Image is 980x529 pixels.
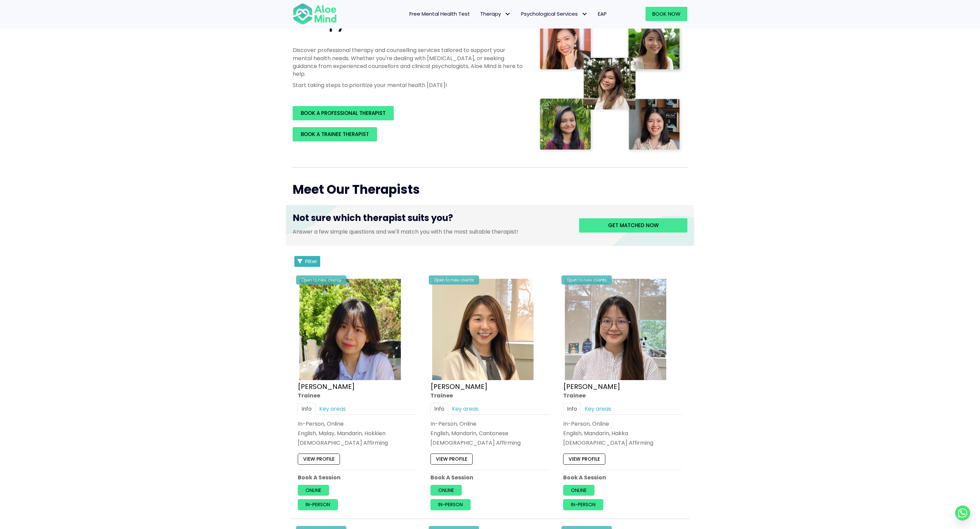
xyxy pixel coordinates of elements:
a: Key areas [581,403,615,415]
div: In-Person, Online [298,420,417,428]
button: Filter Listings [294,256,320,267]
div: Trainee [563,391,682,399]
a: In-person [298,499,338,510]
a: Free Mental Health Test [404,7,475,21]
a: Online [563,485,594,496]
a: Psychological ServicesPsychological Services: submenu [516,7,593,21]
p: Start taking steps to prioritize your mental health [DATE]! [293,81,524,89]
a: Get matched now [579,218,687,233]
a: Info [298,403,315,415]
span: EAP [598,10,607,17]
p: English, Malay, Mandarin, Hokkien [298,429,417,437]
div: Open to new clients [296,275,346,285]
p: Discover professional therapy and counselling services tailored to support your mental health nee... [293,46,524,78]
div: Trainee [430,391,550,399]
p: Book A Session [298,474,417,481]
span: Meet Our Therapists [293,181,420,198]
span: Book Now [652,10,681,17]
a: [PERSON_NAME] [563,381,620,391]
a: Whatsapp [955,506,970,521]
a: Key areas [315,403,349,415]
p: English, Mandarin, Hakka [563,429,682,437]
span: Free Mental Health Test [409,10,470,17]
img: Aloe mind Logo [293,3,337,25]
a: View profile [298,454,340,464]
span: BOOK A TRAINEE THERAPIST [301,131,369,138]
div: Open to new clients [429,275,479,285]
a: BOOK A PROFESSIONAL THERAPIST [293,106,394,120]
span: Psychological Services [521,10,588,17]
p: Answer a few simple questions and we'll match you with the most suitable therapist! [293,228,569,236]
span: Psychological Services: submenu [579,9,589,19]
a: BOOK A TRAINEE THERAPIST [293,127,377,141]
p: English, Mandarin, Cantonese [430,429,550,437]
div: [DEMOGRAPHIC_DATA] Affirming [298,439,417,447]
img: Therapist collage [538,16,683,154]
div: In-Person, Online [563,420,682,428]
p: Book A Session [563,474,682,481]
div: Trainee [298,391,417,399]
span: Therapy: submenu [503,9,512,19]
a: In-person [563,499,603,510]
a: TherapyTherapy: submenu [475,7,516,21]
a: Online [430,485,462,496]
h3: Not sure which therapist suits you? [293,212,569,227]
a: Info [563,403,581,415]
a: Book Now [646,7,687,21]
a: Key areas [448,403,482,415]
span: Get matched now [608,222,659,229]
img: IMG_3049 – Joanne Lee [565,279,666,380]
span: Filter [305,258,317,265]
img: Aloe Mind Profile Pic – Christie Yong Kar Xin [299,279,401,380]
div: [DEMOGRAPHIC_DATA] Affirming [563,439,682,447]
a: In-person [430,499,471,510]
p: Book A Session [430,474,550,481]
div: Open to new clients [561,275,612,285]
a: EAP [593,7,612,21]
nav: Menu [346,7,612,21]
span: Therapy with Licensed Professionals [293,15,522,33]
a: View profile [430,454,473,464]
span: Therapy [480,10,511,17]
div: In-Person, Online [430,420,550,428]
span: BOOK A PROFESSIONAL THERAPIST [301,109,386,117]
img: IMG_1660 – Tracy Kwah [432,279,534,380]
div: [DEMOGRAPHIC_DATA] Affirming [430,439,550,447]
a: [PERSON_NAME] [430,381,488,391]
a: Info [430,403,448,415]
a: View profile [563,454,605,464]
a: Online [298,485,329,496]
a: [PERSON_NAME] [298,381,355,391]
